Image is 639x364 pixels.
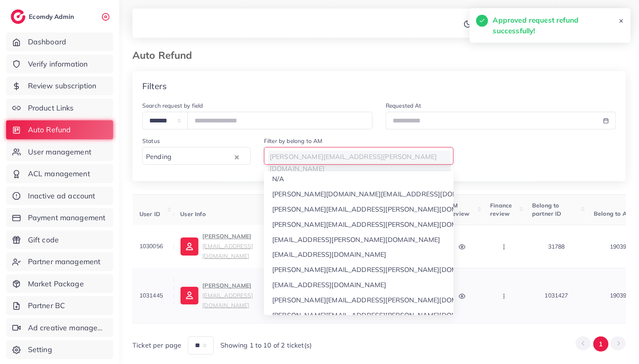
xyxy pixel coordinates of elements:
label: Search request by field [142,101,203,110]
h3: Auto Refund [132,49,199,61]
li: [PERSON_NAME][EMAIL_ADDRESS][PERSON_NAME][DOMAIN_NAME] [264,202,454,217]
span: Finance review [491,202,512,217]
a: [PERSON_NAME][EMAIL_ADDRESS][DOMAIN_NAME] [180,232,296,261]
span: Partner management [28,256,101,267]
span: Showing 1 to 10 of 2 ticket(s) [220,341,312,350]
img: ic-user-info.36bf1079.svg [180,287,198,305]
span: Belong to partner ID [532,202,562,217]
input: Search for option [265,150,449,163]
button: Go to page 1 [593,336,609,352]
label: Requested At [386,101,421,110]
small: [EMAIL_ADDRESS][DOMAIN_NAME] [202,292,253,309]
a: Product Links [6,99,113,117]
span: Setting [28,344,52,355]
span: User ID [139,210,160,217]
span: Gift code [28,235,59,245]
a: logoEcomdy Admin [11,9,76,24]
p: [PERSON_NAME] [202,232,296,261]
li: [PERSON_NAME][EMAIL_ADDRESS][PERSON_NAME][DOMAIN_NAME] [264,308,454,323]
li: [EMAIL_ADDRESS][DOMAIN_NAME] [264,247,454,262]
ul: Pagination [576,336,626,352]
span: 1031445 [139,292,163,299]
a: Setting [6,340,113,359]
a: User management [6,143,113,161]
li: [PERSON_NAME][EMAIL_ADDRESS][PERSON_NAME][DOMAIN_NAME] [264,293,454,308]
label: Filter by belong to AM [264,137,323,145]
span: User Info [180,210,205,217]
span: AM Review [449,202,470,217]
span: User management [28,147,91,157]
span: Auto Refund [28,124,71,135]
a: Ad creative management [6,318,113,337]
span: Review subscription [28,81,97,91]
a: Payment management [6,208,113,227]
p: [PERSON_NAME] [202,281,296,311]
li: [PERSON_NAME][EMAIL_ADDRESS][PERSON_NAME][DOMAIN_NAME] [264,262,454,277]
a: Inactive ad account [6,187,113,205]
div: Search for option [264,147,454,165]
span: ACL management [28,168,90,179]
span: Inactive ad account [28,191,95,201]
a: Review subscription [6,76,113,95]
div: Search for option [142,147,251,165]
span: Dashboard [28,37,66,47]
img: ic-user-info.36bf1079.svg [180,237,198,256]
span: 31788 [548,243,565,250]
span: Ticket per page [132,341,181,350]
a: [PERSON_NAME][EMAIL_ADDRESS][DOMAIN_NAME] [180,281,296,311]
button: Clear Selected [235,152,239,161]
span: 1031427 [545,292,568,299]
a: Dashboard [6,32,113,51]
span: Verify information [28,59,88,69]
label: Status [142,137,160,145]
a: Partner BC [6,296,113,315]
span: Payment management [28,212,106,223]
li: N/A [264,171,454,187]
span: Ad creative management [28,323,107,333]
span: Market Package [28,279,84,289]
a: ACL management [6,164,113,183]
li: [EMAIL_ADDRESS][PERSON_NAME][DOMAIN_NAME] [264,232,454,247]
a: Gift code [6,230,113,249]
span: 1030056 [139,243,163,250]
span: 19039 [610,243,627,250]
span: Belong to AM [594,210,632,217]
h5: Approved request refund successfully! [493,15,618,36]
a: Verify information [6,55,113,74]
input: Search for option [174,150,233,163]
li: [EMAIL_ADDRESS][DOMAIN_NAME] [264,277,454,293]
img: logo [11,9,25,24]
a: Partner management [6,252,113,271]
h2: Ecomdy Admin [29,13,76,21]
a: Auto Refund [6,120,113,139]
li: [PERSON_NAME][EMAIL_ADDRESS][PERSON_NAME][DOMAIN_NAME] [264,217,454,232]
span: Partner BC [28,300,65,311]
a: Market Package [6,274,113,293]
span: Product Links [28,103,74,113]
h4: Filters [142,81,167,91]
span: 19039 [610,292,627,299]
li: [PERSON_NAME][DOMAIN_NAME][EMAIL_ADDRESS][DOMAIN_NAME] [264,187,454,202]
small: [EMAIL_ADDRESS][DOMAIN_NAME] [202,243,253,260]
span: Pending [144,151,173,163]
